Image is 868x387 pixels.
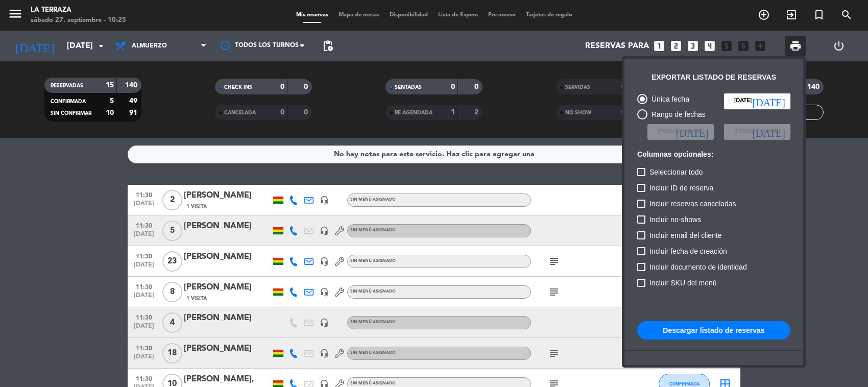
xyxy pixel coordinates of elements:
[649,229,722,241] span: Incluir email del cliente
[676,127,709,137] i: [DATE]
[753,127,785,137] i: [DATE]
[652,71,776,83] div: Exportar listado de reservas
[649,261,747,273] span: Incluir documento de identidad
[789,40,802,52] span: print
[637,321,790,340] button: Descargar listado de reservas
[637,150,790,159] h6: Columnas opcionales:
[649,213,701,226] span: Incluir no-shows
[658,127,704,136] span: [PERSON_NAME]
[753,96,785,106] i: [DATE]
[649,166,703,178] span: Seleccionar todo
[647,109,706,120] div: Rango de fechas
[647,93,689,105] div: Única fecha
[649,277,717,289] span: Incluir SKU del menú
[649,182,713,194] span: Incluir ID de reserva
[734,127,780,136] span: [PERSON_NAME]
[649,245,727,257] span: Incluir fecha de creación
[649,198,736,210] span: Incluir reservas canceladas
